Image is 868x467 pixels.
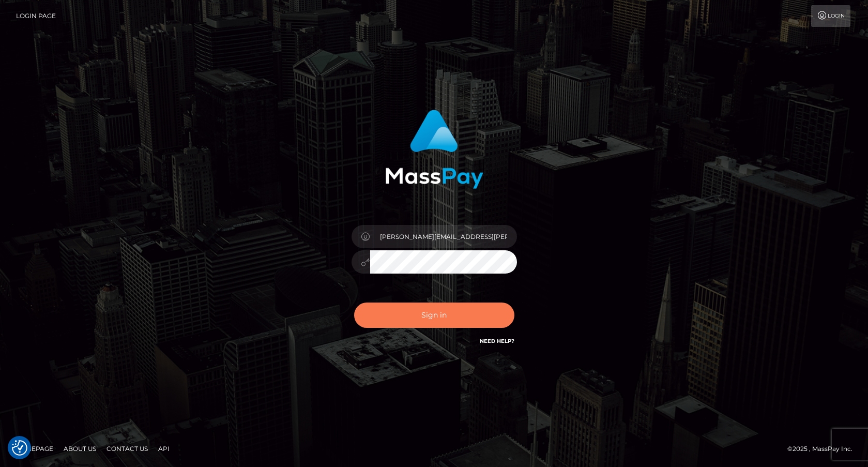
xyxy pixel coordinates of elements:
[811,5,850,27] a: Login
[354,303,514,328] button: Sign in
[480,338,514,344] a: Need Help?
[154,441,174,457] a: API
[385,110,483,189] img: MassPay Login
[59,441,100,457] a: About Us
[12,440,27,456] img: Revisit consent button
[11,441,57,457] a: Homepage
[12,440,27,456] button: Consent Preferences
[787,443,860,455] div: © 2025 , MassPay Inc.
[16,5,56,27] a: Login Page
[102,441,152,457] a: Contact Us
[370,225,517,248] input: Username...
